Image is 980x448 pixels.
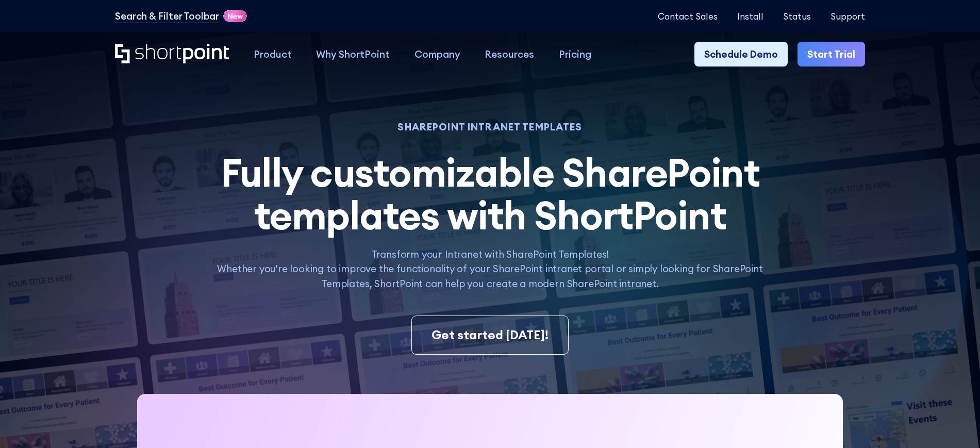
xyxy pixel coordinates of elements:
[559,47,591,62] div: Pricing
[203,247,776,291] p: Transform your Intranet with SharePoint Templates! Whether you're looking to improve the function...
[431,326,549,344] div: Get started [DATE]!
[485,47,534,62] div: Resources
[414,47,460,62] div: Company
[115,44,229,65] a: Home
[694,42,788,67] a: Schedule Demo
[254,47,292,62] div: Product
[115,9,219,24] a: Search & Filter Toolbar
[473,42,547,67] a: Resources
[411,316,569,355] a: Get started [DATE]!
[221,147,760,240] span: Fully customizable SharePoint templates with ShortPoint
[316,47,390,62] div: Why ShortPoint
[402,42,473,67] a: Company
[798,42,865,67] a: Start Trial
[241,42,304,67] a: Product
[546,42,604,67] a: Pricing
[203,123,776,131] h1: SHAREPOINT INTRANET TEMPLATES
[304,42,403,67] a: Why ShortPoint
[737,11,763,21] a: Install
[783,11,811,21] a: Status
[830,11,865,21] a: Support
[658,11,718,21] a: Contact Sales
